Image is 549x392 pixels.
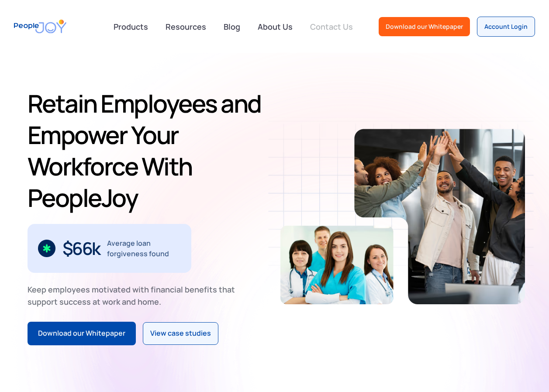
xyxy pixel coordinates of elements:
img: Retain-Employees-PeopleJoy [354,129,525,304]
div: Products [108,18,153,35]
div: 2 / 3 [28,224,191,273]
a: Resources [160,17,211,36]
div: Keep employees motivated with financial benefits that support success at work and home. [28,283,242,308]
div: Account Login [484,22,528,31]
a: home [14,14,66,39]
a: Download our Whitepaper [379,17,470,36]
a: Account Login [477,17,535,37]
a: View case studies [143,322,218,345]
a: About Us [252,17,298,36]
div: Download our Whitepaper [386,22,463,31]
div: Download our Whitepaper [38,328,125,339]
a: Download our Whitepaper [28,322,136,345]
a: Contact Us [305,17,358,36]
img: Retain-Employees-PeopleJoy [280,226,394,304]
div: Average loan forgiveness found [107,238,181,259]
a: Blog [218,17,245,36]
div: View case studies [150,328,211,339]
h1: Retain Employees and Empower Your Workforce With PeopleJoy [28,88,281,213]
div: $66k [62,241,100,255]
